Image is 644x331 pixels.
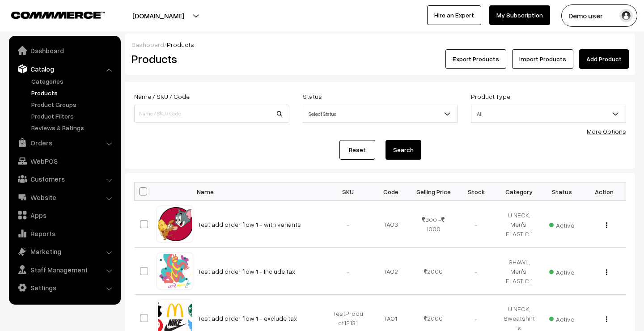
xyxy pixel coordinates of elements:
a: Apps [11,207,118,223]
td: 300 - 1000 [412,201,455,248]
td: - [455,201,498,248]
label: Name / SKU / Code [134,92,190,101]
label: Product Type [471,92,510,101]
a: Orders [11,135,118,151]
img: COMMMERCE [11,12,105,18]
th: Selling Price [412,182,455,201]
a: Marketing [11,243,118,259]
a: Add Product [579,49,629,69]
button: Demo user [561,4,637,27]
span: Products [167,41,194,48]
th: SKU [327,182,370,201]
a: Test add order flow 1 - exclude tax [198,314,297,322]
a: My Subscription [489,5,550,25]
td: U NECK, Men's, ELASTIC 1 [498,201,541,248]
th: Name [193,182,327,201]
a: Test add order flow 1 - Include tax [198,267,295,275]
th: Code [369,182,412,201]
td: TAO3 [369,201,412,248]
a: Products [29,88,118,98]
span: Select Status [303,106,458,122]
td: - [327,201,370,248]
a: Staff Management [11,262,118,278]
span: All [471,106,626,122]
td: TAO2 [369,248,412,295]
a: Settings [11,280,118,296]
th: Stock [455,182,498,201]
h2: Products [131,52,288,66]
span: Select Status [303,105,458,123]
a: Product Groups [29,100,118,109]
a: Test add order flow 1 - with variants [198,221,301,228]
a: Customers [11,171,118,187]
a: Website [11,189,118,205]
td: - [327,248,370,295]
th: Category [498,182,541,201]
a: Dashboard [11,42,118,59]
a: Import Products [512,49,573,69]
img: Menu [606,316,607,322]
td: 2000 [412,248,455,295]
th: Action [583,182,626,201]
span: Active [549,312,574,324]
label: Status [303,92,322,101]
a: Categories [29,76,118,86]
a: COMMMERCE [11,9,89,20]
button: [DOMAIN_NAME] [101,4,216,27]
a: Catalog [11,61,118,77]
td: - [455,248,498,295]
img: user [619,9,633,22]
img: Menu [606,222,607,228]
a: WebPOS [11,153,118,169]
span: All [471,105,626,123]
th: Status [540,182,583,201]
input: Name / SKU / Code [134,105,289,123]
a: Hire an Expert [427,5,481,25]
button: Export Products [445,49,506,69]
span: Active [549,265,574,277]
span: Active [549,218,574,230]
a: Product Filters [29,111,118,121]
a: Dashboard [131,41,164,48]
a: Reports [11,225,118,242]
img: Menu [606,269,607,275]
td: SHAWL, Men's, ELASTIC 1 [498,248,541,295]
button: Search [386,140,421,160]
a: More Options [587,127,626,135]
a: Reset [339,140,375,160]
div: / [131,40,629,49]
a: Reviews & Ratings [29,123,118,132]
